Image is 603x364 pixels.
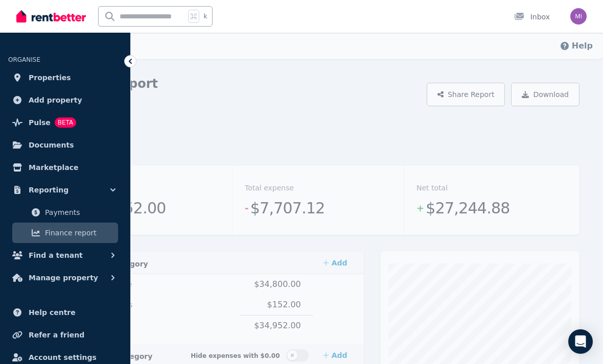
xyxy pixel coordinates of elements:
[8,112,122,133] a: PulseBETA
[8,245,122,265] button: Find a tenant
[29,306,76,319] span: Help centre
[267,300,301,309] span: $152.00
[29,139,74,151] span: Documents
[29,94,82,106] span: Add property
[254,279,301,289] span: $34,800.00
[203,12,207,20] span: k
[416,182,448,194] dt: Net total
[426,198,509,219] span: $27,244.88
[16,9,86,24] img: RentBetter
[8,157,122,178] a: Marketplace
[45,206,114,219] span: Payments
[29,184,68,196] span: Reporting
[8,302,122,323] a: Help centre
[8,325,122,345] a: Refer a friend
[8,268,122,288] button: Manage property
[45,227,114,239] span: Finance report
[568,329,593,354] div: Open Intercom Messenger
[29,329,84,341] span: Refer a friend
[12,202,118,223] a: Payments
[245,182,294,194] dt: Total expense
[8,90,122,110] a: Add property
[560,40,593,52] button: Help
[191,352,280,359] span: Hide expenses with $0.00
[29,249,83,261] span: Find a tenant
[570,8,587,25] img: michaeljennings2019@gmail.com
[8,56,40,63] span: ORGANISE
[55,117,76,128] span: BETA
[427,83,505,106] button: Share Report
[511,83,579,106] button: Download
[29,161,78,174] span: Marketplace
[12,223,118,243] a: Finance report
[416,201,424,215] span: +
[319,253,352,273] a: Add
[254,321,301,330] span: $34,952.00
[8,135,122,155] a: Documents
[8,67,122,88] a: Properties
[250,198,325,219] span: $7,707.12
[29,116,51,129] span: Pulse
[29,71,71,84] span: Properties
[514,12,550,22] div: Inbox
[8,180,122,200] button: Reporting
[245,201,248,215] span: -
[29,351,97,363] span: Account settings
[29,272,98,284] span: Manage property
